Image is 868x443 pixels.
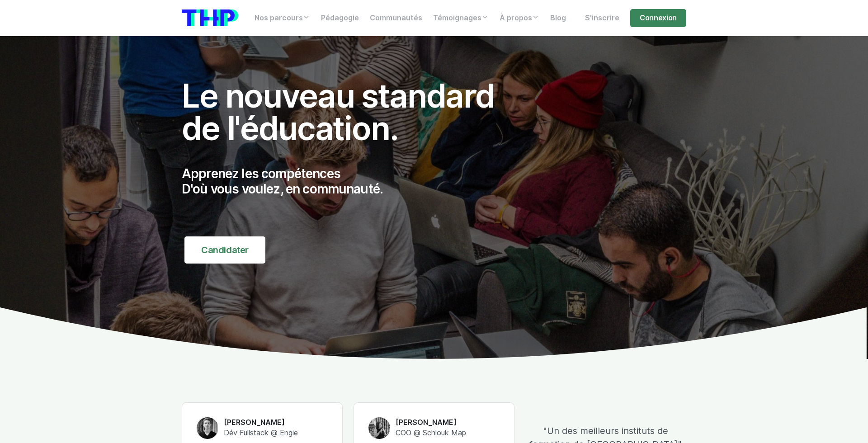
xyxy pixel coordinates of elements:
[494,9,545,27] a: À propos
[316,9,364,27] a: Pédagogie
[182,9,238,26] img: logo
[428,9,494,27] a: Témoignages
[182,166,514,197] p: Apprenez les compétences D'où vous voulez, en communauté.
[364,9,428,27] a: Communautés
[368,417,390,439] img: Melisande
[184,236,265,264] a: Candidater
[580,9,625,27] a: S'inscrire
[630,9,686,27] a: Connexion
[182,80,514,145] h1: Le nouveau standard de l'éducation.
[396,429,466,437] span: COO @ Schlouk Map
[545,9,571,27] a: Blog
[224,418,298,428] h6: [PERSON_NAME]
[197,417,218,439] img: Titouan
[396,418,466,428] h6: [PERSON_NAME]
[249,9,316,27] a: Nos parcours
[224,429,298,437] span: Dév Fullstack @ Engie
